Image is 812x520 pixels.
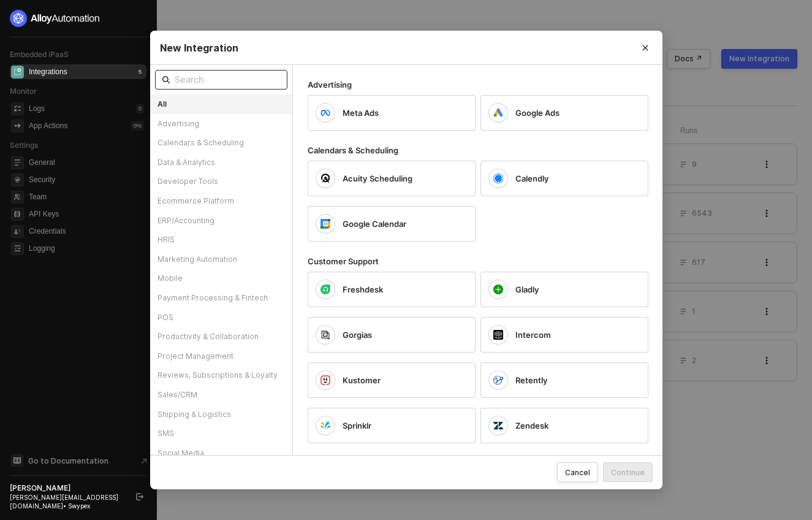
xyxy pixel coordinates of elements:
[150,405,292,424] div: Shipping & Logistics
[321,108,330,118] img: icon
[150,288,292,308] div: Payment Processing & Fintech
[150,365,292,385] div: Reviews, Subscriptions & Loyalty
[343,329,372,340] span: Gorgias
[321,330,330,340] img: icon
[308,80,663,90] div: Advertising
[343,420,371,431] span: Sprinklr
[515,329,551,340] span: Intercom
[515,107,560,118] span: Google Ads
[150,133,292,153] div: Calendars & Scheduling
[343,284,383,295] span: Freshdesk
[628,31,662,65] button: Close
[150,327,292,346] div: Productivity & Collaboration
[308,145,663,156] div: Calendars & Scheduling
[321,375,330,385] img: icon
[493,108,503,118] img: icon
[343,218,406,229] span: Google Calendar
[343,173,412,184] span: Acuity Scheduling
[175,73,280,86] input: Search
[150,172,292,191] div: Developer Tools
[150,269,292,288] div: Mobile
[493,285,503,294] img: icon
[493,375,503,385] img: icon
[150,385,292,405] div: Sales/CRM
[515,420,548,431] span: Zendesk
[493,330,503,340] img: icon
[515,284,539,295] span: Gladly
[150,94,292,114] div: All
[150,114,292,134] div: Advertising
[321,219,330,229] img: icon
[321,285,330,294] img: icon
[321,174,330,183] img: icon
[557,462,598,482] button: Cancel
[493,174,503,183] img: icon
[160,42,653,55] div: New Integration
[150,211,292,231] div: ERP/Accounting
[150,153,292,172] div: Data & Analytics
[162,75,170,85] span: icon-search
[493,421,503,430] img: icon
[515,375,548,386] span: Retently
[150,346,292,366] div: Project Management
[343,107,379,118] span: Meta Ads
[308,256,663,267] div: Customer Support
[150,424,292,443] div: SMS
[150,230,292,250] div: HRIS
[565,467,590,478] div: Cancel
[150,191,292,211] div: Ecommerce Platform
[343,375,381,386] span: Kustomer
[515,173,549,184] span: Calendly
[150,308,292,327] div: POS
[150,250,292,269] div: Marketing Automation
[321,421,330,430] img: icon
[603,462,653,482] button: Continue
[150,443,292,463] div: Social Media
